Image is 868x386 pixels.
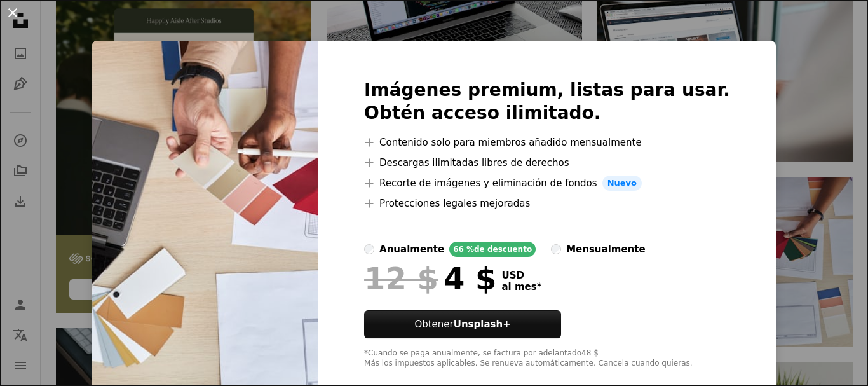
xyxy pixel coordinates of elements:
div: anualmente [379,242,444,257]
li: Descargas ilimitadas libres de derechos [364,155,730,170]
li: Recorte de imágenes y eliminación de fondos [364,176,730,191]
div: mensualmente [566,242,645,257]
div: 4 $ [364,262,496,295]
li: Contenido solo para miembros añadido mensualmente [364,135,730,150]
input: mensualmente [551,244,561,254]
span: USD [501,270,541,281]
input: anualmente66 %de descuento [364,244,374,254]
span: Nuevo [602,176,642,191]
span: 12 $ [364,262,438,295]
div: *Cuando se paga anualmente, se factura por adelantado 48 $ Más los impuestos aplicables. Se renue... [364,348,730,369]
div: 66 % de descuento [449,242,536,257]
strong: Unsplash+ [454,319,511,330]
h2: Imágenes premium, listas para usar. Obtén acceso ilimitado. [364,79,730,125]
span: al mes * [501,281,541,293]
li: Protecciones legales mejoradas [364,196,730,211]
button: ObtenerUnsplash+ [364,310,561,338]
